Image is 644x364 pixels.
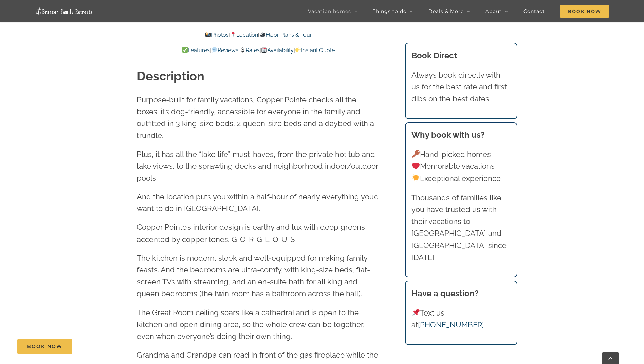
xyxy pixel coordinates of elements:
[485,9,502,14] span: About
[137,46,380,55] p: | | | |
[240,47,260,54] a: Rates
[137,31,380,39] p: | |
[411,192,511,263] p: Thousands of families like you have trusted us with their vacations to [GEOGRAPHIC_DATA] and [GEO...
[412,150,420,158] img: 🔑
[137,148,380,184] p: Plus, it has all the “lake life” must-haves, from the private hot tub and lake views, to the spra...
[231,32,236,37] img: 📍
[295,47,301,53] img: 👉
[259,32,312,38] a: Floor Plans & Tour
[260,32,265,37] img: 🎥
[560,5,609,18] span: Book Now
[137,191,380,215] p: And the location puts you within a half-hour of nearly everything you’d want to do in [GEOGRAPHIC...
[17,339,72,354] a: Book Now
[428,9,464,14] span: Deals & More
[411,307,511,331] p: Text us at
[137,307,380,343] p: The Great Room ceiling soars like a cathedral and is open to the kitchen and open dining area, so...
[137,221,380,245] p: Copper Pointe’s interior design is earthy and lux with deep greens accented by copper tones. G-O-...
[137,252,380,300] p: The kitchen is modern, sleek and well-equipped for making family feasts. And the bedrooms are ult...
[373,9,407,14] span: Things to do
[261,47,294,54] a: Availability
[230,32,258,38] a: Location
[412,174,420,182] img: 🌟
[182,47,188,53] img: ✅
[212,47,217,53] img: 💬
[137,94,380,142] p: Purpose-built for family vacations, Copper Pointe checks all the boxes: it’s dog-friendly, access...
[308,9,351,14] span: Vacation homes
[27,344,62,349] span: Book Now
[35,7,93,15] img: Branson Family Retreats Logo
[240,47,245,53] img: 💲
[295,47,335,54] a: Instant Quote
[261,47,267,53] img: 📆
[205,32,211,37] img: 📸
[411,69,511,105] p: Always book directly with us for the best rate and first dibs on the best dates.
[412,309,420,316] img: 📌
[137,69,204,83] strong: Description
[411,50,457,60] b: Book Direct
[211,47,238,54] a: Reviews
[411,129,511,141] h3: Why book with us?
[205,32,229,38] a: Photos
[412,162,420,170] img: ❤️
[418,320,484,329] a: [PHONE_NUMBER]
[411,288,479,298] strong: Have a question?
[182,47,210,54] a: Features
[523,9,545,14] span: Contact
[411,148,511,184] p: Hand-picked homes Memorable vacations Exceptional experience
